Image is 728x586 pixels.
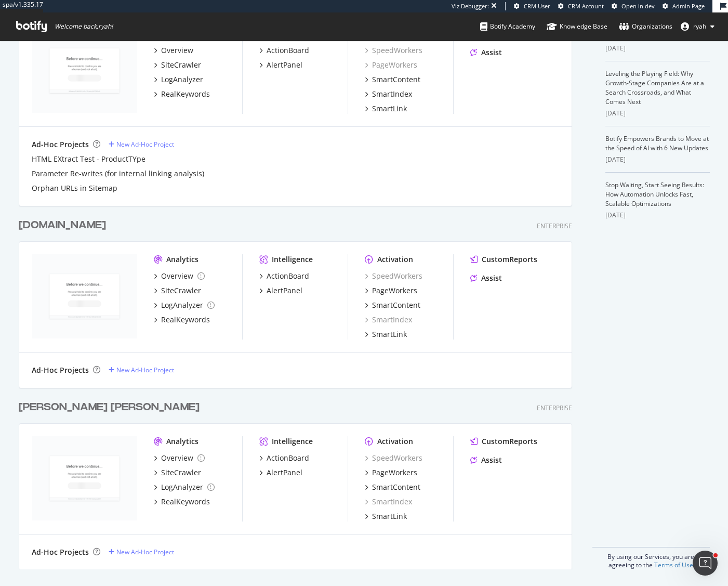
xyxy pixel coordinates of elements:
div: Analytics [166,436,198,447]
span: Admin Page [672,2,705,10]
div: SmartContent [372,300,420,310]
button: ryah [672,18,723,35]
div: LogAnalyzer [161,74,203,85]
span: CRM User [524,2,550,10]
div: PageWorkers [372,285,417,296]
div: Ad-Hoc Projects [32,139,89,150]
a: SmartLink [365,511,407,522]
div: Activation [377,436,413,447]
a: LogAnalyzer [154,300,215,310]
div: ActionBoard [267,453,309,463]
a: Overview [154,271,205,281]
div: [DATE] [605,44,710,53]
span: ryah [693,22,706,31]
a: SmartLink [365,103,407,114]
a: CustomReports [470,436,537,447]
div: Ad-Hoc Projects [32,547,89,557]
div: RealKeywords [161,315,210,325]
a: Open in dev [612,2,655,10]
a: SmartContent [365,482,420,492]
a: SmartLink [365,329,407,340]
a: [PERSON_NAME] [PERSON_NAME] [19,400,204,415]
a: AlertPanel [259,60,302,70]
a: [DOMAIN_NAME] [19,218,110,233]
a: Assist [470,47,502,58]
a: SmartIndex [365,497,412,507]
a: SpeedWorkers [365,45,422,56]
a: Botify Academy [480,12,535,41]
span: Open in dev [621,2,655,10]
a: CustomReports [470,254,537,265]
a: SmartContent [365,300,420,310]
a: Parameter Re-writes (for internal linking analysis) [32,168,204,179]
a: Terms of Use [654,561,693,569]
a: Admin Page [663,2,705,10]
div: Botify Academy [480,21,535,32]
span: CRM Account [568,2,604,10]
a: Leveling the Playing Field: Why Growth-Stage Companies Are at a Search Crossroads, and What Comes... [605,69,704,106]
a: Assist [470,455,502,465]
div: SpeedWorkers [365,271,422,281]
div: CustomReports [482,254,537,265]
div: [PERSON_NAME] [PERSON_NAME] [19,400,200,415]
a: HTML EXtract Test - ProductTYpe [32,154,145,164]
div: Assist [481,47,502,58]
a: Overview [154,453,205,463]
div: SmartContent [372,482,420,492]
a: Assist [470,273,502,283]
div: Organizations [619,21,672,32]
a: ActionBoard [259,453,309,463]
div: Overview [161,453,193,463]
div: Assist [481,273,502,283]
a: AlertPanel [259,285,302,296]
a: SiteCrawler [154,60,201,70]
div: CustomReports [482,436,537,447]
div: SmartIndex [372,89,412,99]
div: SmartLink [372,103,407,114]
a: CRM Account [558,2,604,10]
div: SmartContent [372,74,420,85]
a: ActionBoard [259,271,309,281]
div: Overview [161,271,193,281]
div: SmartLink [372,329,407,340]
a: AlertPanel [259,467,302,478]
div: Enterprise [537,222,572,230]
div: SiteCrawler [161,467,201,478]
div: SpeedWorkers [365,453,422,463]
div: AlertPanel [267,60,302,70]
a: SmartIndex [365,89,412,99]
a: LogAnalyzer [154,74,203,85]
img: ralphlauren.ca [32,254,137,338]
div: ActionBoard [267,45,309,56]
div: SiteCrawler [161,60,201,70]
a: Organizations [619,12,672,41]
a: PageWorkers [365,60,417,70]
a: PageWorkers [365,467,417,478]
div: ActionBoard [267,271,309,281]
div: [DATE] [605,155,710,164]
a: New Ad-Hoc Project [109,548,174,556]
div: RealKeywords [161,89,210,99]
div: SiteCrawler [161,285,201,296]
a: ActionBoard [259,45,309,56]
div: PageWorkers [372,467,417,478]
div: [DATE] [605,211,710,220]
a: RealKeywords [154,315,210,325]
a: SiteCrawler [154,467,201,478]
iframe: Intercom live chat [693,551,718,576]
a: New Ad-Hoc Project [109,366,174,374]
div: Knowledge Base [547,21,607,32]
a: RealKeywords [154,497,210,507]
a: SiteCrawler [154,285,201,296]
div: LogAnalyzer [161,300,203,310]
a: SmartIndex [365,315,412,325]
div: [DATE] [605,109,710,118]
img: www.ralphlauren.co.uk [32,29,137,113]
div: Viz Debugger: [452,2,489,10]
div: Ad-Hoc Projects [32,365,89,375]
